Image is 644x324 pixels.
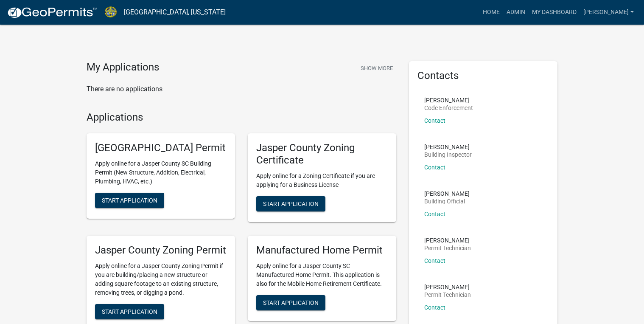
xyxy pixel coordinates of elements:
[263,299,319,306] span: Start Application
[256,172,388,189] p: Apply online for a Zoning Certificate if you are applying for a Business License
[424,292,471,298] p: Permit Technician
[95,142,227,154] h5: [GEOGRAPHIC_DATA] Permit
[424,117,445,124] a: Contact
[424,198,470,204] p: Building Official
[424,211,445,217] a: Contact
[102,197,157,204] span: Start Application
[256,295,325,310] button: Start Application
[424,284,471,290] p: [PERSON_NAME]
[424,245,471,251] p: Permit Technician
[417,70,549,82] h5: Contacts
[424,97,473,103] p: [PERSON_NAME]
[95,193,164,208] button: Start Application
[256,196,325,211] button: Start Application
[256,142,388,166] h5: Jasper County Zoning Certificate
[424,257,445,264] a: Contact
[95,159,227,186] p: Apply online for a Jasper County SC Building Permit (New Structure, Addition, Electrical, Plumbin...
[424,237,471,243] p: [PERSON_NAME]
[95,244,227,256] h5: Jasper County Zoning Permit
[87,111,396,124] h4: Applications
[124,5,226,20] a: [GEOGRAPHIC_DATA], [US_STATE]
[263,200,319,207] span: Start Application
[256,244,388,256] h5: Manufactured Home Permit
[95,304,164,319] button: Start Application
[102,308,157,315] span: Start Application
[529,4,580,20] a: My Dashboard
[580,4,637,20] a: [PERSON_NAME]
[424,164,445,171] a: Contact
[424,304,445,311] a: Contact
[104,6,117,18] img: Jasper County, South Carolina
[87,84,396,94] p: There are no applications
[87,61,159,74] h4: My Applications
[357,61,396,75] button: Show More
[424,105,473,111] p: Code Enforcement
[424,144,472,150] p: [PERSON_NAME]
[424,152,472,158] p: Building Inspector
[95,262,227,297] p: Apply online for a Jasper County Zoning Permit if you are building/placing a new structure or add...
[479,4,503,20] a: Home
[503,4,529,20] a: Admin
[256,262,388,288] p: Apply online for a Jasper County SC Manufactured Home Permit. This application is also for the Mo...
[424,191,470,197] p: [PERSON_NAME]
